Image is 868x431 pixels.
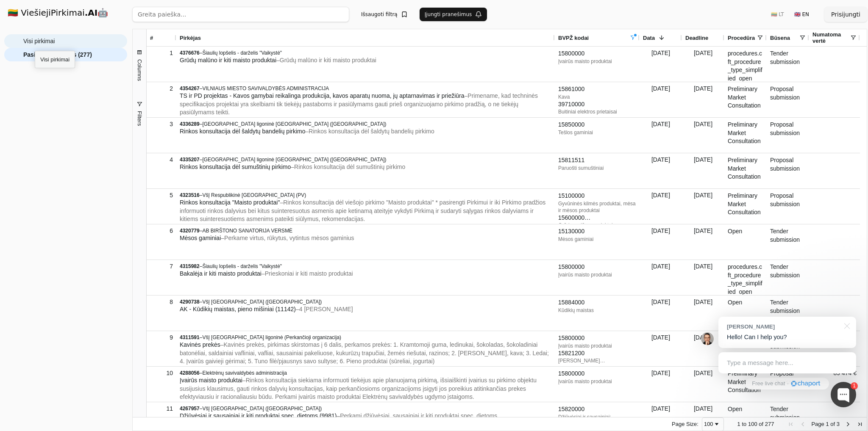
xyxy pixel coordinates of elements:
[558,100,636,109] div: 39710000
[727,333,848,342] p: Hello! Can I help you?
[558,165,636,171] div: Paruošti sumuštiniai
[180,199,280,206] span: Rinkos konsultacija "Maisto produktai"
[640,296,682,331] div: [DATE]
[558,349,636,358] div: 15821200
[23,48,92,61] span: Pasirinktinis filtras (277)
[180,92,538,116] span: – Primename, kad techninės specifikacijos projektai yra skelbiami tik tiekėjų pastaboms ir pasiūl...
[767,47,809,82] div: Tender submission
[180,35,201,41] span: Pirkėjas
[150,260,173,273] div: 7
[132,7,349,22] input: Greita paieška...
[724,82,767,117] div: Preliminary Market Consultation
[150,403,173,415] div: 11
[558,357,636,364] div: [PERSON_NAME]
[558,236,636,243] div: Mėsos gaminiai
[640,189,682,224] div: [DATE]
[640,260,682,295] div: [DATE]
[180,370,551,376] div: –
[767,153,809,188] div: Proposal submission
[558,85,636,94] div: 15861000
[150,47,173,59] div: 1
[558,298,636,307] div: 15884000
[276,57,376,64] span: – Grūdų malūno ir kiti maisto produktai
[337,412,497,419] span: – Perkami džiūvėsiai, sausainiai ir kiti produktai spec. dietoms
[180,306,296,312] span: AK - Kūdikių maistas, pieno mišiniai (11142)
[180,121,551,127] div: –
[770,35,790,41] span: Būsena
[701,332,714,345] img: Jonas
[180,199,545,222] span: – Rinkos konsultacija dėl viešojo pirkimo "Maisto produktai" * pasirengti Pirkimui ir iki Pirkimo...
[682,153,724,188] div: [DATE]
[811,421,824,427] span: Page
[85,8,98,18] strong: .AI
[857,421,863,428] div: Last Page
[558,227,636,236] div: 15130000
[356,8,413,21] button: Išsaugoti filtrą
[558,263,636,271] div: 15800000
[180,156,551,163] div: –
[682,296,724,331] div: [DATE]
[558,108,636,115] div: Buitiniai elektros prietaisai
[180,299,200,305] span: 4290738
[767,82,809,117] div: Proposal submission
[682,331,724,366] div: [DATE]
[682,367,724,402] div: [DATE]
[558,121,636,129] div: 15850000
[150,189,173,202] div: 5
[558,271,636,278] div: Įvairūs maisto produktai
[180,192,551,199] div: –
[180,228,200,234] span: 4320779
[180,50,551,56] div: –
[845,421,851,428] div: Next Page
[724,260,767,295] div: procedures.cft_procedure_type_simplified_open
[558,370,636,378] div: 15800000
[558,378,636,385] div: Įvairūs maisto produktai
[150,367,173,379] div: 10
[640,82,682,117] div: [DATE]
[180,377,242,384] span: Įvairūs maisto produktai
[23,35,55,47] span: Visi pirkimai
[262,270,353,277] span: – Prieskoniai ir kiti maisto produktai
[558,192,636,200] div: 15100000
[765,421,774,427] span: 277
[180,334,551,341] div: –
[180,235,221,241] span: Mėsos gaminiai
[136,59,142,81] span: Columns
[640,118,682,153] div: [DATE]
[180,406,200,412] span: 4267957
[767,296,809,331] div: Tender submission
[558,222,636,229] div: Grūdų malūno produktai, krakmolas ir krakmolo gaminiai
[640,224,682,260] div: [DATE]
[202,86,329,91] span: VILNIAUS MIESTO SAVIVALDYBĖS ADMINISTRACIJA
[558,343,636,349] div: Įvairūs maisto produktai
[558,405,636,414] div: 15820000
[558,129,636,136] div: Tešlos gaminiai
[150,83,173,95] div: 2
[643,35,655,41] span: Data
[150,296,173,308] div: 8
[296,306,353,312] span: – 4 [PERSON_NAME]
[180,412,337,419] span: Džiūvėsiai ir sausainiai ir kiti produktai spec. dietoms (9981)
[180,128,306,135] span: Rinkos konsultacija dėl šaldytų bandelių pirkimo
[640,367,682,402] div: [DATE]
[682,118,724,153] div: [DATE]
[150,35,153,41] span: #
[851,382,858,390] div: 1
[724,47,767,82] div: procedures.cft_procedure_type_simplified_open
[180,263,200,269] span: 4315982
[767,260,809,295] div: Tender submission
[748,421,757,427] span: 100
[737,421,740,427] span: 1
[202,263,282,269] span: Šiaulių lopšelis - darželis "Vaikystė"
[558,334,636,343] div: 15800000
[682,189,724,224] div: [DATE]
[180,270,262,277] span: Bakalėja ir kiti maisto produktai
[180,227,551,234] div: –
[180,163,291,170] span: Rinkos konsultacija dėl sumuštinių pirkimo
[727,323,839,331] div: [PERSON_NAME]
[702,417,724,431] div: Page Size
[136,111,142,126] span: Filters
[180,86,200,91] span: 4354267
[724,296,767,331] div: Open
[789,8,814,21] button: 🇬🇧 EN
